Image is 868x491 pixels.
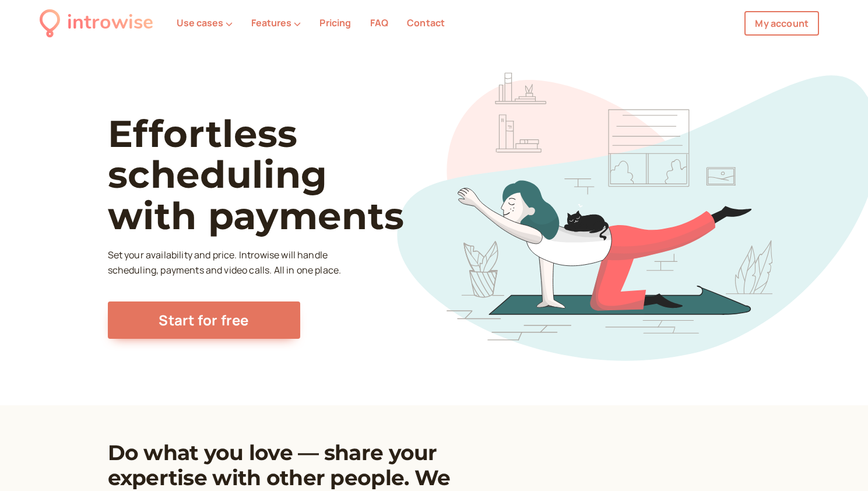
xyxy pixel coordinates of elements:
[177,17,233,28] button: Use cases
[370,16,388,29] a: FAQ
[67,7,153,39] div: introwise
[251,17,301,28] button: Features
[108,248,345,278] p: Set your availability and price. Introwise will handle scheduling, payments and video calls. All ...
[744,11,819,36] a: My account
[319,16,351,29] a: Pricing
[108,113,447,236] h1: Effortless scheduling with payments
[40,7,153,39] a: introwise
[810,435,868,491] iframe: Chat Widget
[407,16,445,29] a: Contact
[108,301,300,339] a: Start for free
